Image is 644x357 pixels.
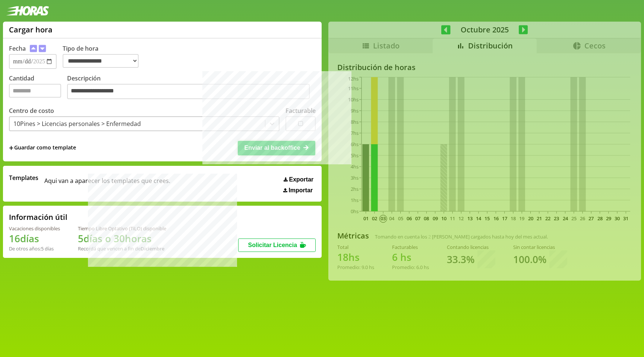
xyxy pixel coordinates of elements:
div: Vacaciones disponibles [9,225,60,232]
h1: Cargar hora [9,25,53,35]
span: Templates [9,174,38,182]
span: Importar [288,187,313,194]
button: Enviar al backoffice [238,141,315,155]
label: Cantidad [9,74,67,101]
div: Recordá que vencen a fin de [78,245,166,252]
button: Solicitar Licencia [238,238,316,252]
span: +Guardar como template [9,144,76,152]
span: Exportar [289,176,314,183]
span: Aqui van a aparecer los templates que crees. [44,174,170,194]
label: Tipo de hora [63,44,145,69]
label: Centro de costo [9,107,54,115]
input: Cantidad [9,84,61,98]
div: 10Pines > Licencias personales > Enfermedad [13,120,141,128]
select: Tipo de hora [63,54,139,68]
div: Tiempo Libre Optativo (TiLO) disponible [78,225,166,232]
h1: 16 días [9,232,60,245]
label: Facturable [285,107,316,115]
button: Exportar [281,176,316,183]
textarea: Descripción [67,84,310,99]
label: Fecha [9,44,26,53]
div: De otros años: 5 días [9,245,60,252]
h2: Información útil [9,212,67,222]
b: Diciembre [141,245,164,252]
label: Descripción [67,74,316,101]
img: logotipo [6,6,49,16]
h1: 5 días o 30 horas [78,232,166,245]
span: Solicitar Licencia [248,242,297,248]
span: Enviar al backoffice [244,145,300,151]
span: + [9,144,13,152]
